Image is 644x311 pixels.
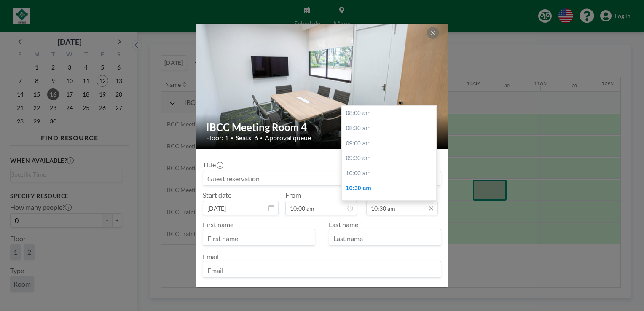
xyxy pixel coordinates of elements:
[206,121,439,134] h2: IBCC Meeting Room 4
[203,161,223,169] label: Title
[342,121,440,136] div: 08:30 am
[342,196,440,211] div: 11:00 am
[206,134,228,142] span: Floor: 1
[329,220,358,228] label: Last name
[203,231,315,245] input: First name
[203,171,441,185] input: Guest reservation
[360,194,363,212] span: -
[342,181,440,196] div: 10:30 am
[342,136,440,151] div: 09:00 am
[260,135,263,141] span: •
[203,263,441,277] input: Email
[236,134,258,142] span: Seats: 6
[203,191,231,199] label: Start date
[285,191,301,199] label: From
[342,106,440,121] div: 08:00 am
[203,252,219,260] label: Email
[265,134,311,142] span: Approval queue
[342,166,440,181] div: 10:00 am
[231,135,233,141] span: •
[203,220,233,228] label: First name
[196,2,449,171] img: 537.jpg
[329,231,441,245] input: Last name
[342,151,440,166] div: 09:30 am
